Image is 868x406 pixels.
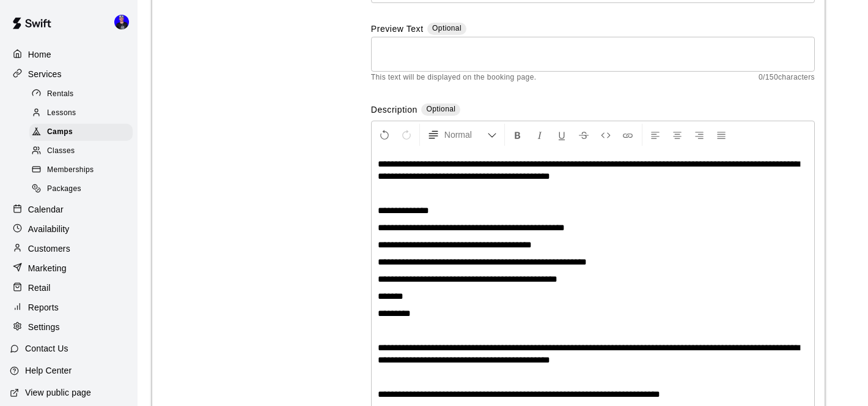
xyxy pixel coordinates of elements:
[595,124,616,146] button: Insert Code
[507,124,528,146] button: Format Bold
[47,107,76,119] span: Lessons
[29,181,133,198] div: Packages
[29,85,138,103] a: Rentals
[10,220,128,238] a: Availability
[374,124,395,146] button: Undo
[29,123,138,142] a: Camps
[29,105,133,122] div: Lessons
[25,364,72,377] p: Help Center
[25,342,68,355] p: Contact Us
[28,262,67,274] p: Marketing
[28,223,70,235] p: Availability
[47,88,74,100] span: Rentals
[47,183,81,195] span: Packages
[10,279,128,297] a: Retail
[29,180,138,199] a: Packages
[28,48,51,61] p: Home
[371,23,424,37] label: Preview Text
[28,282,51,294] p: Retail
[573,124,594,146] button: Format Strikethrough
[114,15,129,29] img: Tyler LeClair
[10,318,128,336] a: Settings
[617,124,638,146] button: Insert Link
[10,298,128,317] a: Reports
[426,105,455,113] span: Optional
[689,124,710,146] button: Right Align
[29,143,133,160] div: Classes
[529,124,550,146] button: Format Italics
[29,142,138,161] a: Classes
[28,242,70,255] p: Customers
[28,203,64,216] p: Calendar
[47,164,94,176] span: Memberships
[28,68,62,80] p: Services
[25,386,91,399] p: View public page
[10,259,128,277] a: Marketing
[667,124,688,146] button: Center Align
[10,200,128,219] a: Calendar
[28,321,60,333] p: Settings
[432,24,462,32] span: Optional
[47,126,73,138] span: Camps
[29,124,133,141] div: Camps
[47,145,75,157] span: Classes
[371,103,417,118] label: Description
[759,72,815,84] span: 0 / 150 characters
[645,124,666,146] button: Left Align
[444,129,487,141] span: Normal
[112,10,138,34] div: Tyler LeClair
[10,65,128,83] a: Services
[711,124,732,146] button: Justify Align
[28,301,59,314] p: Reports
[29,103,138,122] a: Lessons
[10,239,128,258] a: Customers
[396,124,417,146] button: Redo
[29,162,133,179] div: Memberships
[29,161,138,180] a: Memberships
[371,72,537,84] span: This text will be displayed on the booking page.
[10,45,128,64] a: Home
[29,86,133,103] div: Rentals
[551,124,572,146] button: Format Underline
[422,124,502,146] button: Formatting Options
